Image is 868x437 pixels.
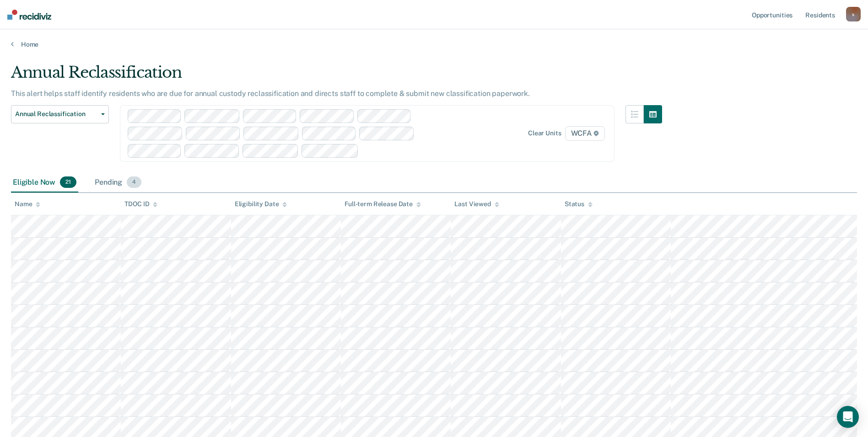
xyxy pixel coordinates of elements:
[11,173,78,193] div: Eligible Now21
[15,200,40,208] div: Name
[15,110,97,118] span: Annual Reclassification
[127,176,141,188] span: 4
[7,10,51,20] img: Recidiviz
[11,89,530,98] p: This alert helps staff identify residents who are due for annual custody reclassification and dir...
[11,40,857,48] a: Home
[454,200,499,208] div: Last Viewed
[565,126,605,141] span: WCFA
[528,129,561,137] div: Clear units
[565,200,593,208] div: Status
[837,406,859,428] div: Open Intercom Messenger
[93,173,143,193] div: Pending4
[60,176,76,188] span: 21
[11,105,109,123] button: Annual Reclassification
[124,200,157,208] div: TDOC ID
[846,7,861,21] button: s
[11,63,662,89] div: Annual Reclassification
[235,200,287,208] div: Eligibility Date
[345,200,421,208] div: Full-term Release Date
